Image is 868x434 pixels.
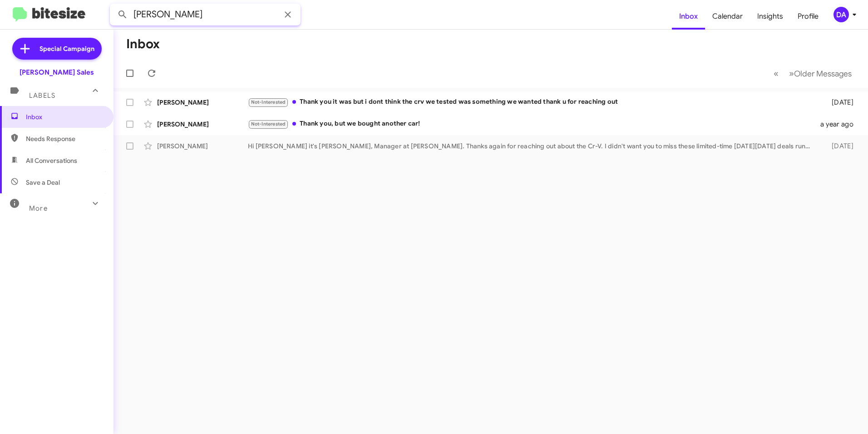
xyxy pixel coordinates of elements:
[774,68,779,79] span: «
[784,64,857,83] button: Next
[157,98,248,107] div: [PERSON_NAME]
[157,120,248,129] div: [PERSON_NAME]
[26,134,103,143] span: Needs Response
[29,204,48,212] span: More
[126,37,160,51] h1: Inbox
[20,68,94,77] div: [PERSON_NAME] Sales
[768,64,784,83] button: Previous
[39,44,94,53] span: Special Campaign
[248,119,817,129] div: Thank you, but we bought another car!
[251,99,286,105] span: Not-Interested
[817,141,861,151] div: [DATE]
[157,141,248,151] div: [PERSON_NAME]
[817,120,861,129] div: a year ago
[12,38,102,60] a: Special Campaign
[750,3,790,30] a: Insights
[769,64,857,83] nav: Page navigation example
[672,3,705,30] a: Inbox
[789,68,794,79] span: »
[251,121,286,127] span: Not-Interested
[817,98,861,107] div: [DATE]
[29,91,55,100] span: Labels
[248,97,817,107] div: Thank you it was but i dont think the crv we tested was something we wanted thank u for reaching out
[26,156,77,165] span: All Conversations
[248,141,817,151] div: Hi [PERSON_NAME] it's [PERSON_NAME], Manager at [PERSON_NAME]. Thanks again for reaching out abou...
[26,178,60,187] span: Save a Deal
[826,7,858,22] button: DA
[110,4,301,25] input: Search
[705,3,750,30] a: Calendar
[794,69,852,79] span: Older Messages
[833,7,849,22] div: DA
[26,112,103,121] span: Inbox
[790,3,826,30] a: Profile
